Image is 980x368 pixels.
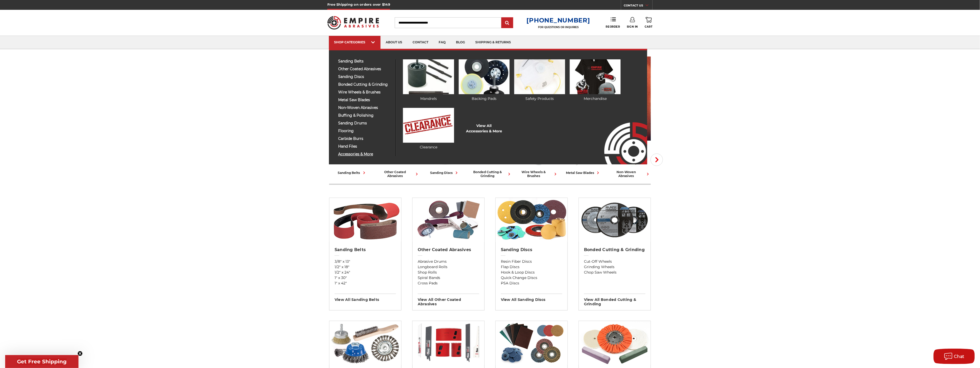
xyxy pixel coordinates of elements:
[327,13,379,33] img: Empire Abrasives
[334,40,375,44] div: SHOP CATEGORIES
[338,75,392,79] span: sanding discs
[584,294,645,306] h3: View All bonded cutting & grinding
[527,26,590,29] p: FOR QUESTIONS OR INQUIRIES
[335,259,396,264] a: 3/8" x 13"
[407,36,433,49] a: contact
[335,270,396,275] a: 1/2" x 24"
[501,247,562,252] h2: Sanding Discs
[595,107,647,164] img: Empire Abrasives Logo Image
[418,264,479,270] a: Longboard Rolls
[418,270,479,275] a: Shop Rolls
[501,294,562,302] h3: View All sanding discs
[17,358,67,365] span: Get Free Shipping
[584,270,645,275] a: Chop Saw Wheels
[338,59,392,63] span: sanding belts
[338,90,392,94] span: wire wheels & brushes
[606,25,620,28] span: Reorder
[433,36,451,49] a: faq
[501,275,562,281] a: Quick Change Discs
[501,281,562,286] a: PSA Discs
[403,59,454,94] img: Mandrels
[418,281,479,286] a: Cross Pads
[579,321,651,365] img: Buffing & Polishing
[338,145,392,148] span: hand files
[496,198,567,242] img: Sanding Discs
[501,259,562,264] a: Resin Fiber Discs
[459,59,510,94] img: Backing Pads
[514,59,565,101] a: Safety Products
[606,17,620,28] a: Reorder
[338,121,392,125] span: sanding drums
[329,198,401,242] img: Sanding Belts
[470,170,512,178] div: bonded cutting & grinding
[338,170,367,175] div: sanding belts
[335,294,396,302] h3: View All sanding belts
[335,264,396,270] a: 1/2" x 18"
[338,152,392,156] span: accessories & more
[954,354,965,359] span: Chat
[496,321,567,365] img: Non-woven Abrasives
[645,25,653,28] span: Cart
[338,137,392,141] span: carbide burrs
[608,170,651,178] div: non-woven abrasives
[377,170,420,178] div: other coated abrasives
[470,36,516,49] a: shipping & returns
[403,108,454,150] a: Clearance
[338,114,392,117] span: buffing & polishing
[566,170,601,175] div: metal saw blades
[418,294,479,306] h3: View All other coated abrasives
[501,264,562,270] a: Flap Discs
[624,3,652,10] a: CONTACT US
[570,59,621,94] img: Merchandise
[5,355,78,368] div: Get Free ShippingClose teaser
[527,17,590,24] a: [PHONE_NUMBER]
[335,247,396,252] h2: Sanding Belts
[403,108,454,143] img: Clearance
[335,281,396,286] a: 1" x 42"
[584,259,645,264] a: Cut-Off Wheels
[651,154,663,166] button: Next
[514,59,565,94] img: Safety Products
[430,170,459,175] div: sanding discs
[338,129,392,133] span: flooring
[451,36,470,49] a: blog
[338,98,392,102] span: metal saw blades
[338,67,392,71] span: other coated abrasives
[413,198,484,242] img: Other Coated Abrasives
[584,264,645,270] a: Grinding Wheels
[579,198,651,242] img: Bonded Cutting & Grinding
[645,17,653,28] a: Cart
[418,247,479,252] h2: Other Coated Abrasives
[934,349,975,364] button: Chat
[413,321,484,365] img: Metal Saw Blades
[418,259,479,264] a: Abrasive Drums
[338,83,392,86] span: bonded cutting & grinding
[335,275,396,281] a: 1" x 30"
[584,247,645,252] h2: Bonded Cutting & Grinding
[403,59,454,101] a: Mandrels
[77,351,83,356] button: Close teaser
[502,18,512,28] input: Submit
[516,170,558,178] div: wire wheels & brushes
[338,106,392,110] span: non-woven abrasives
[418,275,479,281] a: Spiral Bands
[381,36,407,49] a: about us
[459,59,510,101] a: Backing Pads
[501,270,562,275] a: Hook & Loop Discs
[627,25,638,28] span: Sign In
[570,59,621,101] a: Merchandise
[466,123,502,134] a: View AllAccessories & More
[329,321,401,365] img: Wire Wheels & Brushes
